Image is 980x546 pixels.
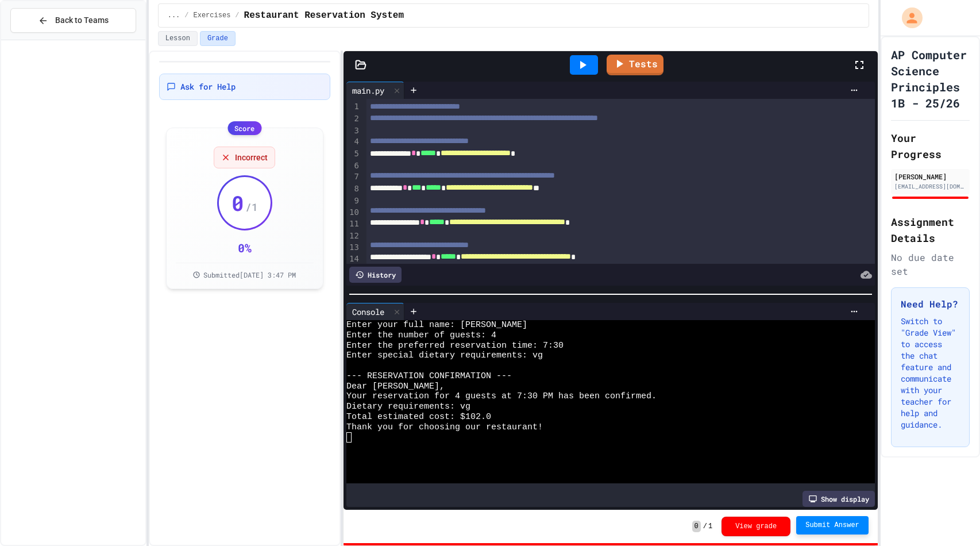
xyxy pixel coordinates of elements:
button: Submit Answer [796,516,869,535]
span: Total estimated cost: $102.0 [346,412,491,422]
div: 2 [346,113,361,125]
span: / [184,11,188,20]
div: History [349,267,402,283]
div: 14 [346,253,361,266]
span: Submitted [DATE] 3:47 PM [203,270,296,279]
span: Dear [PERSON_NAME], [346,382,445,392]
div: 12 [346,230,361,242]
span: / [235,11,239,20]
div: 5 [346,148,361,160]
h3: Need Help? [901,297,960,311]
button: View grade [722,517,790,536]
div: My Account [890,5,925,31]
span: / 1 [245,199,258,215]
span: Dietary requirements: vg [346,402,470,412]
div: [EMAIL_ADDRESS][DOMAIN_NAME] [894,182,966,191]
span: Enter your full name: [PERSON_NAME] [346,320,527,330]
div: 8 [346,183,361,195]
div: Console [346,303,404,320]
div: 9 [346,195,361,207]
button: Lesson [158,31,198,46]
div: 6 [346,160,361,172]
div: 11 [346,218,361,230]
button: Grade [200,31,236,46]
span: Submit Answer [805,521,859,530]
div: 1 [346,101,361,113]
div: 0 % [238,240,252,256]
span: Ask for Help [180,81,236,93]
span: Enter the preferred reservation time: 7:30 [346,341,564,351]
span: 0 [232,191,244,214]
span: --- RESERVATION CONFIRMATION --- [346,371,512,382]
span: Back to Teams [55,14,109,26]
span: Enter the number of guests: 4 [346,330,496,341]
a: Tests [607,55,663,75]
div: 4 [346,136,361,148]
span: Enter special dietary requirements: vg [346,351,543,361]
h2: Your Progress [891,130,970,162]
span: Incorrect [235,152,268,163]
span: ... [168,11,180,20]
div: main.py [346,82,404,99]
div: Console [346,306,390,318]
span: 1 [708,522,712,531]
span: Restaurant Reservation System [244,9,404,22]
div: 13 [346,242,361,254]
div: [PERSON_NAME] [894,171,966,182]
div: 3 [346,125,361,137]
div: 10 [346,207,361,219]
h1: AP Computer Science Principles 1B - 25/26 [891,47,970,111]
div: main.py [346,84,390,97]
span: Thank you for choosing our restaurant! [346,422,543,433]
div: 7 [346,171,361,183]
span: / [703,522,707,531]
span: 0 [692,521,701,532]
span: Your reservation for 4 guests at 7:30 PM has been confirmed. [346,391,657,402]
div: Show display [802,491,875,507]
div: Score [227,121,261,135]
div: No due date set [891,251,970,278]
span: Exercises [194,11,231,20]
button: Back to Teams [10,8,136,33]
p: Switch to "Grade View" to access the chat feature and communicate with your teacher for help and ... [901,316,960,430]
h2: Assignment Details [891,214,970,246]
